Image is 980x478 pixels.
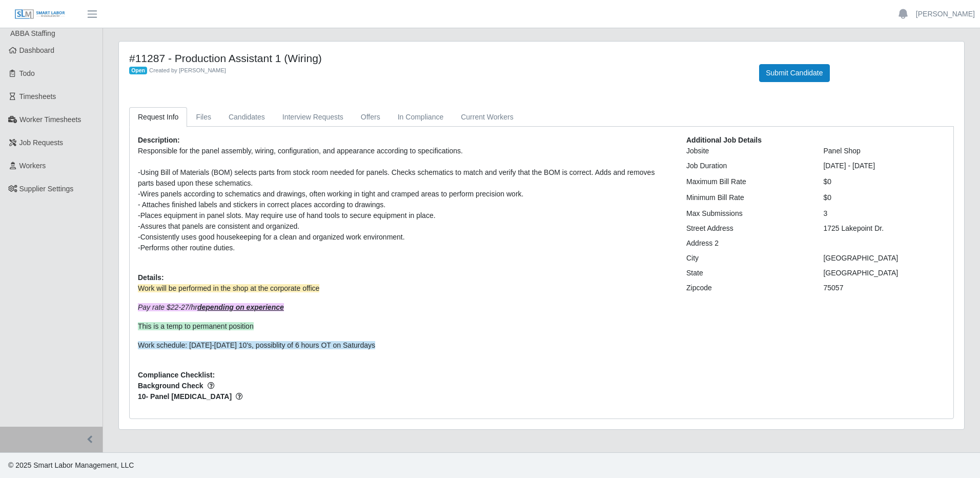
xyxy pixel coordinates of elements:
[220,107,274,127] a: Candidates
[129,107,187,127] a: Request Info
[352,107,389,127] a: Offers
[19,138,64,147] span: Job Requests
[138,243,671,253] div: -Performs other routine duties.
[138,189,671,200] div: -Wires panels according to schematics and drawings, often working in tight and cramped areas to p...
[138,284,319,292] span: Work will be performed in the shop at the corporate office
[19,115,81,124] span: Worker Timesheets
[129,67,147,75] span: Open
[138,146,671,156] div: Responsible for the panel assembly, wiring, configuration, and appearance according to specificat...
[815,208,953,219] div: 3
[815,161,953,171] div: [DATE] - [DATE]
[679,176,816,187] div: Maximum Bill Rate
[14,9,66,20] img: SLM Logo
[274,107,352,127] a: Interview Requests
[679,208,816,219] div: Max Submissions
[679,268,816,278] div: State
[138,341,375,349] span: Work schedule: [DATE]-[DATE] 10's, possiblity of 6 hours OT on Saturdays
[815,192,953,203] div: $0
[815,223,953,234] div: 1725 Lakepoint Dr.
[19,92,56,101] span: Timesheets
[815,268,953,278] div: [GEOGRAPHIC_DATA]
[138,371,215,379] b: Compliance Checklist:
[138,391,671,402] span: 10- Panel [MEDICAL_DATA]
[19,185,74,193] span: Supplier Settings
[138,322,254,330] span: This is a temp to permanent position
[149,67,226,73] span: Created by [PERSON_NAME]
[19,46,55,54] span: Dashboard
[138,167,671,189] div: -Using Bill of Materials (BOM) selects parts from stock room needed for panels. Checks schematics...
[187,107,220,127] a: Files
[19,162,46,170] span: Workers
[138,221,671,232] div: -Assures that panels are consistent and organized.
[679,283,816,293] div: Zipcode
[452,107,522,127] a: Current Workers
[679,192,816,203] div: Minimum Bill Rate
[679,238,816,249] div: Address 2
[129,52,744,65] h4: #11287 - Production Assistant 1 (Wiring)
[679,161,816,171] div: Job Duration
[138,303,284,311] em: Pay rate $22-27/hr
[197,303,284,311] strong: depending on experience
[916,9,975,19] a: [PERSON_NAME]
[679,253,816,264] div: City
[759,64,829,82] button: Submit Candidate
[815,283,953,293] div: 75057
[679,223,816,234] div: Street Address
[19,69,35,77] span: Todo
[8,461,134,469] span: © 2025 Smart Labor Management, LLC
[389,107,453,127] a: In Compliance
[686,136,762,144] b: Additional Job Details
[679,146,816,156] div: Jobsite
[138,200,671,210] div: - Attaches finished labels and stickers in correct places according to drawings.
[138,381,671,391] span: Background Check
[815,253,953,264] div: [GEOGRAPHIC_DATA]
[815,176,953,187] div: $0
[138,210,671,221] div: -Places equipment in panel slots. May require use of hand tools to secure equipment in place.
[10,29,55,37] span: ABBA Staffing
[138,232,671,243] div: -Consistently uses good housekeeping for a clean and organized work environment.
[138,136,180,144] b: Description:
[138,273,164,282] b: Details:
[815,146,953,156] div: Panel Shop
